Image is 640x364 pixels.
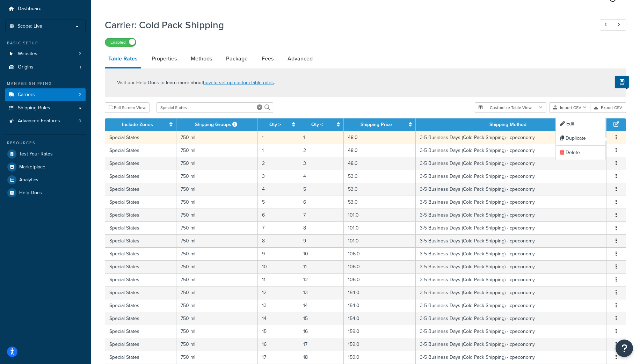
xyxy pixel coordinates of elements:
[344,260,416,273] td: 106.0
[299,144,344,157] td: 2
[299,260,344,273] td: 11
[79,118,81,124] span: 0
[5,115,86,128] li: Advanced Features
[299,209,344,221] td: 7
[416,338,607,351] td: 3-5 Business Days (Cold Pack Shipping) - cpeconomy
[18,118,60,124] span: Advanced Features
[258,312,299,325] td: 14
[299,196,344,209] td: 6
[79,92,81,98] span: 2
[223,50,251,67] a: Package
[5,48,86,60] li: Websites
[416,157,607,170] td: 3-5 Business Days (Cold Pack Shipping) - cpeconomy
[176,299,258,312] td: 750 ml
[5,61,86,74] li: Origins
[176,338,258,351] td: 750 ml
[616,340,633,357] button: Open Resource Center
[416,234,607,247] td: 3-5 Business Days (Cold Pack Shipping) - cpeconomy
[299,157,344,170] td: 3
[157,102,273,113] input: Search
[258,325,299,338] td: 15
[105,18,587,32] h1: Carrier: Cold Pack Shipping
[416,221,607,234] td: 3-5 Business Days (Cold Pack Shipping) - cpeconomy
[176,312,258,325] td: 750 ml
[600,19,613,31] a: Previous Record
[416,286,607,299] td: 3-5 Business Days (Cold Pack Shipping) - cpeconomy
[5,161,86,173] a: Marketplace
[556,131,605,146] div: Duplicate
[17,23,42,29] span: Scope: Live
[19,151,53,157] span: Test Your Rates
[344,144,416,157] td: 48.0
[299,325,344,338] td: 16
[5,61,86,74] a: Origins1
[258,338,299,351] td: 16
[416,170,607,183] td: 3-5 Business Days (Cold Pack Shipping) - cpeconomy
[269,121,281,128] a: Qty >
[105,144,176,157] td: Special States
[5,102,86,115] li: Shipping Rules
[5,81,86,87] div: Manage Shipping
[176,325,258,338] td: 750 ml
[299,234,344,247] td: 9
[299,221,344,234] td: 8
[176,273,258,286] td: 750 ml
[299,131,344,144] td: 1
[19,164,45,170] span: Marketplace
[105,170,176,183] td: Special States
[258,273,299,286] td: 11
[416,247,607,260] td: 3-5 Business Days (Cold Pack Shipping) - cpeconomy
[5,115,86,128] a: Advanced Features0
[176,157,258,170] td: 750 ml
[416,299,607,312] td: 3-5 Business Days (Cold Pack Shipping) - cpeconomy
[5,40,86,46] div: Basic Setup
[148,50,180,67] a: Properties
[344,196,416,209] td: 53.0
[105,50,141,68] a: Table Rates
[18,6,42,12] span: Dashboard
[344,131,416,144] td: 48.0
[475,102,546,113] button: Customize Table View
[18,92,35,98] span: Carriers
[416,196,607,209] td: 3-5 Business Days (Cold Pack Shipping) - cpeconomy
[105,325,176,338] td: Special States
[613,19,626,31] a: Next Record
[344,273,416,286] td: 106.0
[299,273,344,286] td: 12
[416,209,607,221] td: 3-5 Business Days (Cold Pack Shipping) - cpeconomy
[105,299,176,312] td: Special States
[258,170,299,183] td: 3
[416,260,607,273] td: 3-5 Business Days (Cold Pack Shipping) - cpeconomy
[117,79,275,87] p: Visit our Help Docs to learn more about .
[344,221,416,234] td: 101.0
[344,234,416,247] td: 101.0
[344,338,416,351] td: 159.0
[105,247,176,260] td: Special States
[5,2,86,15] a: Dashboard
[176,170,258,183] td: 750 ml
[176,260,258,273] td: 750 ml
[105,183,176,196] td: Special States
[105,312,176,325] td: Special States
[105,338,176,351] td: Special States
[258,234,299,247] td: 8
[361,121,392,128] a: Shipping Price
[416,131,607,144] td: 3-5 Business Days (Cold Pack Shipping) - cpeconomy
[105,273,176,286] td: Special States
[299,286,344,299] td: 13
[344,183,416,196] td: 53.0
[344,286,416,299] td: 154.0
[299,170,344,183] td: 4
[258,144,299,157] td: 1
[5,174,86,186] li: Analytics
[5,187,86,199] li: Help Docs
[344,170,416,183] td: 53.0
[344,247,416,260] td: 106.0
[105,209,176,221] td: Special States
[299,183,344,196] td: 5
[80,64,81,70] span: 1
[176,221,258,234] td: 750 ml
[416,273,607,286] td: 3-5 Business Days (Cold Pack Shipping) - cpeconomy
[284,50,316,67] a: Advanced
[344,325,416,338] td: 159.0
